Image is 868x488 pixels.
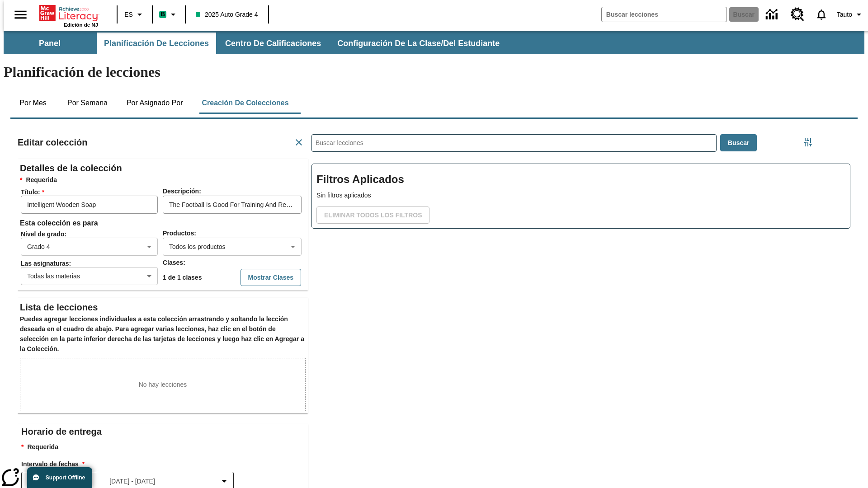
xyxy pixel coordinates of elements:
[163,238,302,256] div: Todos los productos
[163,196,302,214] input: Descripción
[837,10,852,19] span: Tauto
[21,424,308,439] h2: Horario de entrega
[4,64,864,80] h1: Planificación de lecciones
[25,476,230,487] button: Seleccione el intervalo de fechas opción del menú
[225,38,321,49] span: Centro de calificaciones
[290,133,308,151] button: Cancelar
[60,92,115,114] button: Por semana
[64,22,98,28] span: Edición de NJ
[163,230,196,237] span: Productos :
[219,476,230,487] svg: Collapse Date Range Filter
[20,175,306,185] h6: Requerida
[21,260,162,267] span: Las asignaturas :
[5,33,95,54] button: Panel
[124,10,133,19] span: ES
[21,196,158,214] input: Tí­tulo
[194,92,296,114] button: Creación de colecciones
[39,3,98,28] div: Portada
[799,133,817,151] button: Menú lateral de filtros
[21,188,162,196] span: Tí­tulo :
[810,3,833,26] a: Notificaciones
[316,169,845,191] h2: Filtros Aplicados
[312,135,716,151] input: Buscar lecciones
[337,38,500,49] span: Configuración de la clase/del estudiante
[833,6,868,23] button: Perfil/Configuración
[120,6,149,23] button: Lenguaje: ES, Selecciona un idioma
[160,9,165,20] span: B
[163,188,201,195] span: Descripción :
[163,273,202,282] p: 1 de 1 clases
[46,474,85,481] span: Support Offline
[119,92,190,114] button: Por asignado por
[104,38,209,49] span: Planificación de lecciones
[316,191,845,200] p: Sin filtros aplicados
[602,7,726,22] input: Buscar campo
[760,2,785,27] a: Centro de información
[20,300,306,314] h2: Lista de lecciones
[311,164,850,229] div: Filtros Aplicados
[21,267,158,285] div: Todas las materias
[97,33,216,54] button: Planificación de lecciones
[20,314,306,354] h6: Puedes agregar lecciones individuales a esta colección arrastrando y soltando la lección deseada ...
[21,460,308,469] h3: Intervalo de fechas
[20,217,306,230] h6: Esta colección es para
[720,134,757,152] button: Buscar
[7,1,34,28] button: Abrir el menú lateral
[4,33,508,54] div: Subbarra de navegación
[10,92,56,114] button: Por mes
[39,38,61,49] span: Panel
[109,477,155,486] span: [DATE] - [DATE]
[20,161,306,175] h2: Detalles de la colección
[196,10,258,19] span: 2025 Auto Grade 4
[39,4,98,22] a: Portada
[139,380,187,389] p: No hay lecciones
[4,31,864,54] div: Subbarra de navegación
[163,259,185,266] span: Clases :
[218,33,328,54] button: Centro de calificaciones
[21,230,162,238] span: Nivel de grado :
[156,6,182,23] button: Boost El color de la clase es verde menta. Cambiar el color de la clase.
[18,135,88,150] h2: Editar colección
[21,442,308,452] p: Requerida
[241,269,301,286] button: Mostrar Clases
[21,238,158,256] div: Grado 4
[785,2,810,27] a: Centro de recursos, Se abrirá en una pestaña nueva.
[27,467,92,488] button: Support Offline
[330,33,507,54] button: Configuración de la clase/del estudiante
